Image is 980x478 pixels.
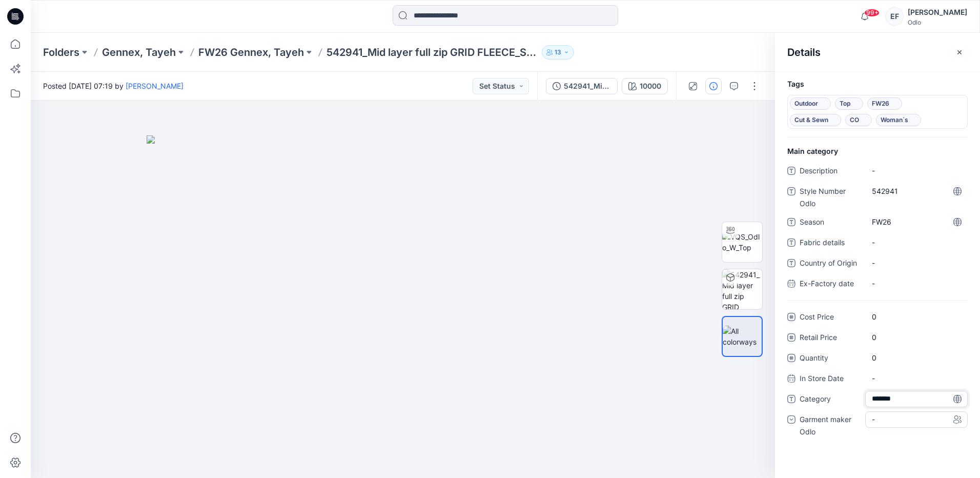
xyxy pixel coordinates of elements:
[800,372,861,387] span: In Store Date
[872,278,961,289] span: -
[850,114,867,126] span: CO
[555,47,561,58] p: 13
[881,114,916,126] span: Woman`s
[794,97,826,110] span: Outdoor
[800,236,861,251] span: Fabric details
[840,97,859,110] span: Top
[787,46,821,58] h2: Details
[564,81,611,92] div: 542941_Mid layer full zip GRID FLEECE_SMS_3D
[872,373,961,384] span: -
[126,82,183,90] a: [PERSON_NAME]
[872,216,961,227] span: FW26
[102,45,176,59] a: Gennex, Tayeh
[722,231,762,253] img: VQS_Odlo_W_Top
[872,352,961,363] span: 0
[800,185,861,210] span: Style Number Odlo
[872,257,961,268] span: -
[800,413,861,438] span: Garment maker Odlo
[723,326,762,347] img: All colorways
[787,146,838,156] span: Main category
[43,45,79,59] a: Folders
[800,331,861,346] span: Retail Price
[872,414,887,425] div: -
[546,78,618,94] button: 542941_Mid layer full zip GRID FLEECE_SMS_3D
[864,9,880,17] span: 99+
[872,311,961,322] span: 0
[147,135,659,478] img: eyJhbGciOiJIUzI1NiIsImtpZCI6IjAiLCJzbHQiOiJzZXMiLCJ0eXAiOiJKV1QifQ.eyJkYXRhIjp7InR5cGUiOiJzdG9yYW...
[872,186,961,196] span: 542941
[908,18,967,26] div: Odlo
[542,45,574,59] button: 13
[622,78,668,94] button: 10000
[640,81,661,92] div: 10000
[800,277,861,292] span: Ex-Factory date
[800,216,861,230] span: Season
[800,165,861,179] span: Description
[800,393,861,407] span: Category
[794,114,836,126] span: Cut & Sewn
[705,78,722,94] button: Details
[908,6,967,18] div: [PERSON_NAME]
[775,80,980,89] h4: Tags
[198,45,304,59] a: FW26 Gennex, Tayeh
[800,257,861,271] span: Country of Origin
[872,165,961,176] span: -
[43,81,183,91] span: Posted [DATE] 07:19 by
[872,237,961,248] span: -
[885,7,904,26] div: EF
[800,311,861,325] span: Cost Price
[872,97,897,110] span: FW26
[326,45,538,59] p: 542941_Mid layer full zip GRID FLEECE_SMS_3D
[722,269,762,309] img: 542941_Mid layer full zip GRID FLEECE_SMS_3D 10000
[872,332,961,343] span: 0
[800,352,861,366] span: Quantity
